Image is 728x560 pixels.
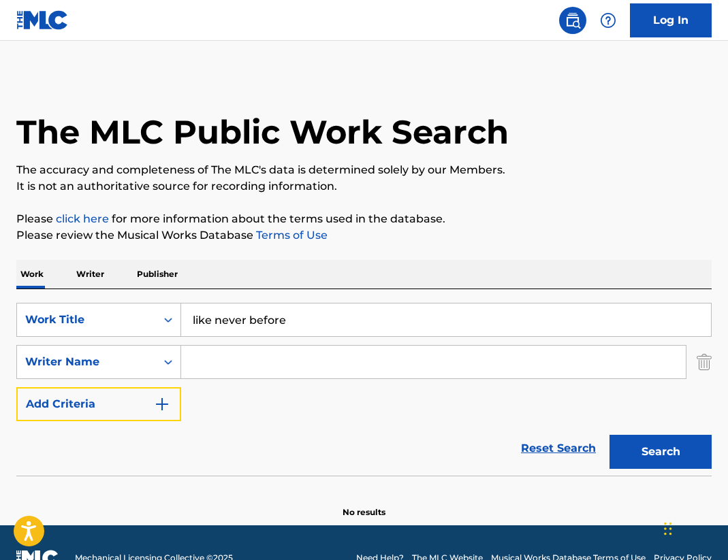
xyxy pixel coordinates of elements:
[154,396,170,412] img: 9d2ae6d4665cec9f34b9.svg
[664,508,672,549] div: Drag
[600,12,616,29] img: help
[16,260,48,289] p: Work
[133,260,182,289] p: Publisher
[595,7,622,34] div: Help
[16,227,712,244] p: Please review the Musical Works Database
[660,495,728,560] iframe: Chat Widget
[25,312,148,328] div: Work Title
[72,260,108,289] p: Writer
[16,10,69,30] img: MLC Logo
[253,229,328,242] a: Terms of Use
[16,112,509,152] h1: The MLC Public Work Search
[697,345,712,379] img: Delete Criterion
[630,3,712,37] a: Log In
[514,433,603,463] a: Reset Search
[16,162,712,178] p: The accuracy and completeness of The MLC's data is determined solely by our Members.
[25,354,148,370] div: Writer Name
[56,212,109,225] a: click here
[16,211,712,227] p: Please for more information about the terms used in the database.
[610,435,712,469] button: Search
[343,490,385,518] p: No results
[559,7,586,34] a: Public Search
[16,178,712,195] p: It is not an authoritative source for recording information.
[16,387,181,421] button: Add Criteria
[16,303,712,476] form: Search Form
[565,12,581,29] img: search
